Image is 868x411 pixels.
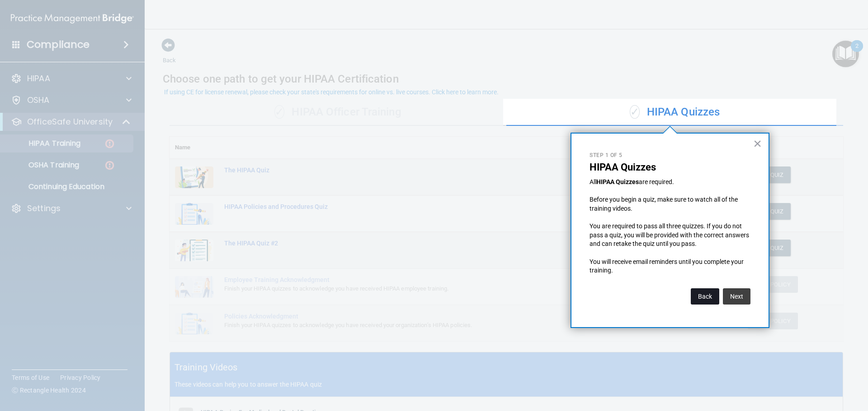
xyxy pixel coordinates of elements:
[590,162,750,173] p: HIPAA Quizzes
[590,152,750,159] p: Step 1 of 5
[596,178,639,185] strong: HIPAA Quizzes
[630,105,640,119] span: ✓
[590,195,750,213] p: Before you begin a quiz, make sure to watch all of the training videos.
[691,288,719,305] button: Back
[753,136,762,151] button: Close
[723,288,750,305] button: Next
[590,178,596,185] span: All
[712,347,857,383] iframe: Drift Widget Chat Controller
[590,258,750,275] p: You will receive email reminders until you complete your training.
[639,178,674,185] span: are required.
[506,99,843,126] div: HIPAA Quizzes
[590,222,750,249] p: You are required to pass all three quizzes. If you do not pass a quiz, you will be provided with ...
